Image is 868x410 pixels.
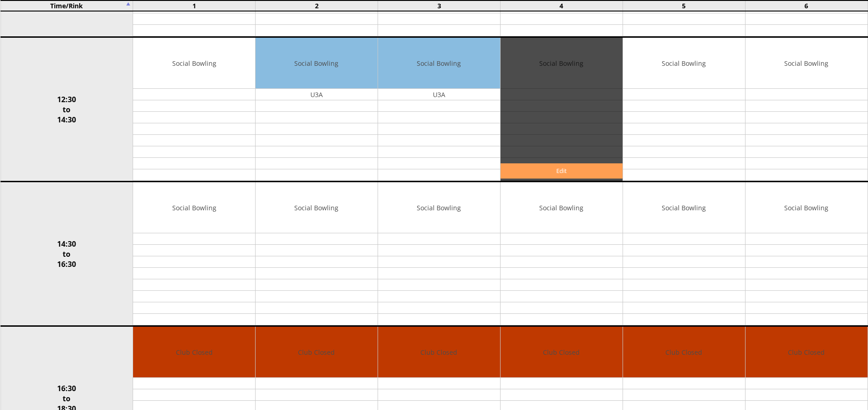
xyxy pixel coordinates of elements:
[256,38,378,89] td: Social Bowling
[623,182,745,233] td: Social Bowling
[133,38,255,89] td: Social Bowling
[501,182,623,233] td: Social Bowling
[623,38,745,89] td: Social Bowling
[378,89,500,100] td: U3A
[378,0,501,11] td: 3
[378,327,500,378] td: Club Closed
[746,38,868,89] td: Social Bowling
[0,0,133,11] td: Time/Rink
[378,182,500,233] td: Social Bowling
[378,38,500,89] td: Social Bowling
[745,0,868,11] td: 6
[133,182,255,233] td: Social Bowling
[0,182,133,326] td: 14:30 to 16:30
[256,0,378,11] td: 2
[501,327,623,378] td: Club Closed
[133,0,256,11] td: 1
[500,0,623,11] td: 4
[256,182,378,233] td: Social Bowling
[133,327,255,378] td: Club Closed
[501,163,623,179] a: Edit
[623,0,745,11] td: 5
[746,182,868,233] td: Social Bowling
[256,327,378,378] td: Club Closed
[256,89,378,100] td: U3A
[0,37,133,182] td: 12:30 to 14:30
[746,327,868,378] td: Club Closed
[623,327,745,378] td: Club Closed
